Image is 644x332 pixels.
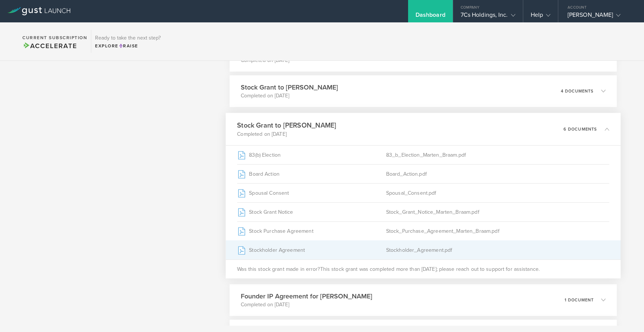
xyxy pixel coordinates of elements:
[22,35,87,40] h2: Current Subscription
[320,265,540,273] span: This stock grant was completed more than [DATE]; please reach out to support for assistance.
[386,222,609,240] div: Stock_Purchase_Agreement_Marten_Braam.pdf
[565,298,594,302] p: 1 document
[237,184,386,202] div: Spousal Consent
[237,120,336,130] h3: Stock Grant to [PERSON_NAME]
[568,11,631,22] div: [PERSON_NAME]
[386,203,609,221] div: Stock_Grant_Notice_Marten_Braam.pdf
[386,145,609,164] div: 83_b_Election_Marten_Braam.pdf
[241,82,338,92] h3: Stock Grant to [PERSON_NAME]
[386,241,609,259] div: Stockholder_Agreement.pdf
[91,30,164,53] div: Ready to take the next step?ExploreRaise
[241,291,372,301] h3: Founder IP Agreement for [PERSON_NAME]
[386,184,609,202] div: Spousal_Consent.pdf
[95,35,161,41] h3: Ready to take the next step?
[561,89,594,93] p: 4 documents
[531,11,550,22] div: Help
[119,43,138,48] span: Raise
[563,127,597,131] p: 6 documents
[461,11,515,22] div: 7Cs Holdings, Inc.
[95,43,161,49] div: Explore
[237,241,386,259] div: Stockholder Agreement
[416,11,445,22] div: Dashboard
[241,301,372,308] p: Completed on [DATE]
[237,203,386,221] div: Stock Grant Notice
[225,259,621,278] div: Was this stock grant made in error?
[22,42,77,50] span: Accelerate
[241,92,338,100] p: Completed on [DATE]
[237,145,386,164] div: 83(b) Election
[237,165,386,183] div: Board Action
[237,130,336,138] p: Completed on [DATE]
[386,165,609,183] div: Board_Action.pdf
[237,222,386,240] div: Stock Purchase Agreement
